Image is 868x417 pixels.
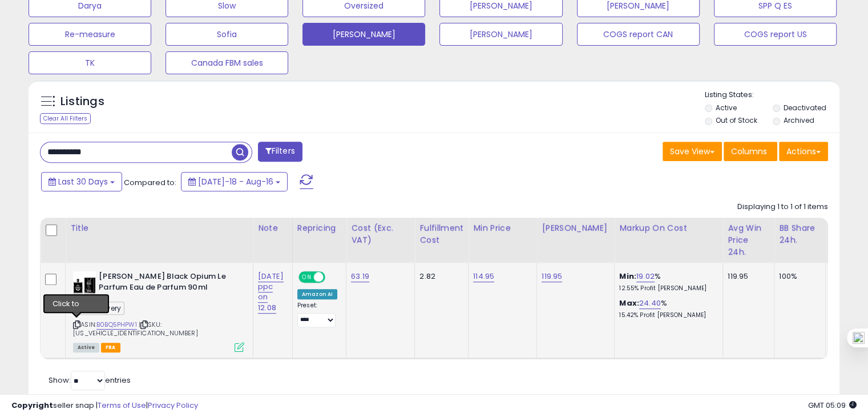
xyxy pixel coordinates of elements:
a: Terms of Use [98,400,146,411]
div: BB Share 24h. [779,222,821,246]
span: | SKU: [US_VEHICLE_IDENTIFICATION_NUMBER] [73,320,198,337]
div: 119.95 [728,271,765,282]
a: 24.40 [639,298,661,309]
b: Min: [619,271,636,282]
button: Filters [258,142,302,162]
a: 19.02 [636,271,655,282]
label: Active [716,103,737,113]
div: Min Price [473,222,532,234]
a: 119.95 [542,271,562,282]
span: ON [300,272,314,282]
button: Save View [663,142,722,161]
a: B0BQ5PHPW1 [96,320,137,330]
a: 63.19 [351,271,369,282]
div: Markup on Cost [619,222,718,234]
button: TK [29,51,151,74]
p: 15.42% Profit [PERSON_NAME] [619,311,714,319]
div: Avg Win Price 24h. [728,222,769,258]
div: Amazon AI [297,289,337,299]
h5: Listings [60,94,104,110]
div: Preset: [297,302,337,327]
div: 2.82 [419,271,459,282]
label: Archived [783,115,814,125]
button: Canada FBM sales [165,51,288,74]
strong: Copyright [11,400,53,411]
button: COGS report CAN [577,23,700,46]
div: % [619,298,714,319]
b: [PERSON_NAME] Black Opium Le Parfum Eau de Parfum 90ml [99,271,237,295]
button: [DATE]-18 - Aug-16 [181,172,288,191]
span: All listings currently available for purchase on Amazon [73,343,99,352]
button: COGS report US [714,23,837,46]
button: Columns [724,142,777,161]
button: Last 30 Days [41,172,122,191]
div: 100% [779,271,817,282]
span: FBA [101,343,120,352]
span: Last 30 Days [58,176,108,187]
span: Show: entries [49,375,131,386]
span: Compared to: [124,177,176,188]
button: Sofia [165,23,288,46]
b: Max: [619,298,639,308]
a: 114.95 [473,271,494,282]
p: Listing States: [705,90,839,101]
label: Out of Stock [716,115,757,125]
p: 12.55% Profit [PERSON_NAME] [619,284,714,292]
img: 41vW-cCtxuL._SL40_.jpg [73,271,96,294]
span: air delivery [73,302,124,315]
span: 2025-09-16 05:09 GMT [808,400,857,411]
img: one_i.png [853,332,865,344]
div: Fulfillment Cost [419,222,463,246]
button: Actions [779,142,828,161]
div: seller snap | | [11,400,198,411]
div: Clear All Filters [40,113,91,124]
span: Columns [731,146,767,157]
div: Note [258,222,288,234]
th: The percentage added to the cost of goods (COGS) that forms the calculator for Min & Max prices. [615,218,723,263]
label: Deactivated [783,103,826,113]
button: Re-measure [29,23,151,46]
span: OFF [324,272,342,282]
div: Cost (Exc. VAT) [351,222,410,246]
button: [PERSON_NAME] [439,23,562,46]
div: Displaying 1 to 1 of 1 items [737,202,828,212]
a: [DATE] ppc on 12.08 [258,271,284,314]
div: ASIN: [73,271,244,351]
a: Privacy Policy [148,400,198,411]
div: [PERSON_NAME] [542,222,609,234]
div: Title [70,222,248,234]
div: Repricing [297,222,341,234]
div: % [619,271,714,292]
span: [DATE]-18 - Aug-16 [198,176,273,187]
button: [PERSON_NAME] [302,23,425,46]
